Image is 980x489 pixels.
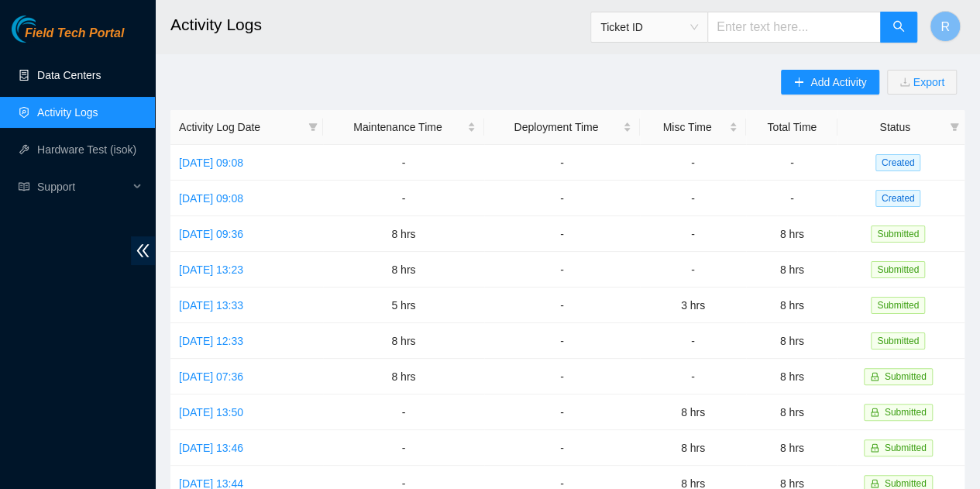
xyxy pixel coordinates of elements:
td: 8 hrs [746,288,837,323]
td: - [323,430,484,466]
span: Add Activity [810,74,866,91]
span: Activity Log Date [179,119,302,136]
a: [DATE] 09:08 [179,157,243,169]
td: - [323,394,484,430]
button: R [930,11,961,42]
td: 8 hrs [746,216,837,252]
a: [DATE] 12:33 [179,335,243,347]
span: Submitted [871,261,925,278]
span: Submitted [871,226,925,243]
td: 8 hrs [746,430,837,466]
a: Data Centers [37,69,101,81]
span: Submitted [885,478,927,489]
td: 8 hrs [746,252,837,288]
button: plusAdd Activity [781,70,879,95]
td: 8 hrs [323,359,484,394]
span: Field Tech Portal [25,26,124,41]
a: Activity Logs [37,106,98,119]
td: 8 hrs [323,216,484,252]
td: - [640,252,747,288]
span: Created [875,154,921,171]
td: - [484,145,640,181]
td: 3 hrs [640,288,747,323]
a: [DATE] 09:36 [179,228,243,240]
span: Status [846,119,944,136]
span: filter [308,122,318,132]
span: Support [37,171,129,202]
span: Submitted [885,371,927,382]
img: Akamai Technologies [12,15,78,43]
td: - [323,145,484,181]
td: - [746,145,837,181]
td: 5 hrs [323,288,484,323]
a: [DATE] 13:50 [179,406,243,418]
td: - [484,252,640,288]
span: R [940,17,950,36]
td: - [484,181,640,216]
td: 8 hrs [323,252,484,288]
td: - [323,181,484,216]
span: lock [870,443,879,453]
span: filter [950,122,959,132]
td: - [640,216,747,252]
a: Akamai TechnologiesField Tech Portal [12,28,124,48]
input: Enter text here... [707,12,881,43]
span: Submitted [871,332,925,350]
td: - [484,430,640,466]
span: Created [875,190,921,207]
a: [DATE] 13:33 [179,299,243,312]
td: 8 hrs [746,323,837,359]
a: Hardware Test (isok) [37,143,136,156]
span: search [892,20,905,35]
td: - [746,181,837,216]
span: Submitted [885,443,927,453]
a: [DATE] 07:36 [179,370,243,383]
a: [DATE] 13:46 [179,442,243,454]
span: lock [870,479,879,488]
span: lock [870,408,879,417]
td: 8 hrs [640,430,747,466]
span: read [19,181,29,192]
th: Total Time [746,110,837,145]
span: Submitted [885,407,927,418]
td: - [640,145,747,181]
td: - [640,181,747,216]
td: - [484,359,640,394]
td: - [484,323,640,359]
a: [DATE] 13:23 [179,263,243,276]
span: Submitted [871,297,925,314]
span: filter [947,115,962,139]
td: 8 hrs [746,359,837,394]
button: downloadExport [887,70,957,95]
td: - [484,394,640,430]
span: plus [793,77,804,89]
td: 8 hrs [746,394,837,430]
td: - [484,288,640,323]
td: - [484,216,640,252]
td: 8 hrs [640,394,747,430]
span: Ticket ID [600,15,698,39]
td: 8 hrs [323,323,484,359]
span: filter [305,115,321,139]
span: lock [870,372,879,381]
td: - [640,323,747,359]
span: double-left [131,236,155,265]
td: - [640,359,747,394]
button: search [880,12,917,43]
a: [DATE] 09:08 [179,192,243,205]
